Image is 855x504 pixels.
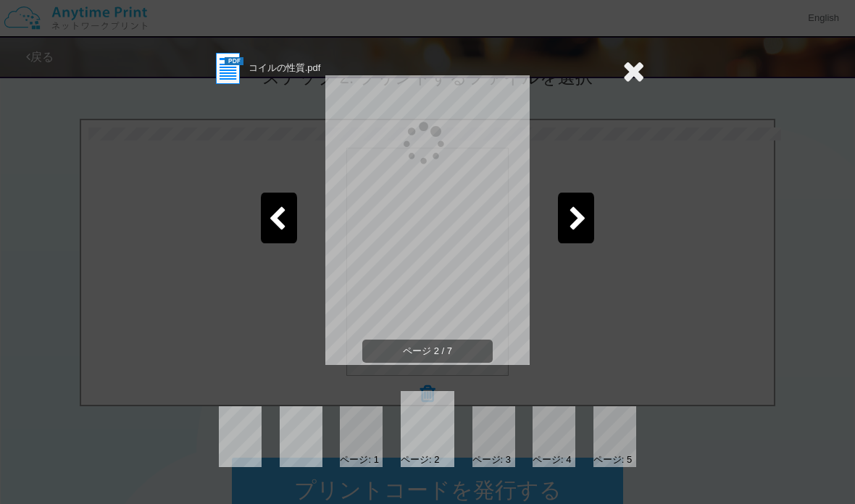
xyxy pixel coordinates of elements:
[362,340,493,364] span: ページ 2 / 7
[401,453,439,467] div: ページ: 2
[340,453,378,467] div: ページ: 1
[533,453,571,467] div: ページ: 4
[593,453,632,467] div: ページ: 5
[472,453,511,467] div: ページ: 3
[249,62,321,73] span: コイルの性質.pdf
